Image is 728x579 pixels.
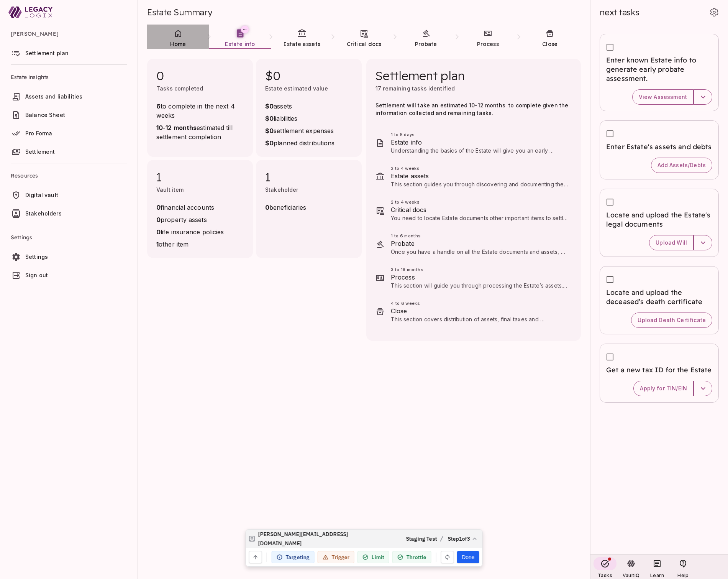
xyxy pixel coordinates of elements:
[5,206,133,222] a: Stakeholders
[600,344,719,403] div: Get a new tax ID for the EstateApply for TIN/EIN
[265,139,274,147] strong: $0
[623,572,639,578] span: VaultIQ
[156,204,161,211] strong: 0
[156,68,244,83] span: 0
[391,282,567,312] span: This section will guide you through processing the Estate’s assets. Tasks related to your specifi...
[265,186,298,193] span: Stakeholder
[265,204,269,211] strong: 0
[265,127,274,135] strong: $0
[25,130,52,137] span: Pro Forma
[477,41,499,48] span: Process
[318,551,354,563] div: Trigger
[156,102,161,110] strong: 6
[366,126,581,160] div: 1 to 5 daysEstate infoUnderstanding the basics of the Estate will give you an early perspective o...
[156,123,244,141] span: estimated till settlement completion
[639,94,687,100] span: View Assessment
[156,102,244,120] span: to complete in the next 4 weeks
[5,125,133,141] a: Pro Forma
[265,85,328,92] span: Estate estimated value
[606,288,712,306] span: Locate and upload the deceased’s death certificate
[600,120,719,179] div: Enter Estate's assets and debtsAdd Assets/Debts
[600,189,719,257] div: Locate and upload the Estate's legal documentsUpload Will
[391,273,569,282] span: Process
[156,228,161,236] strong: 0
[25,272,48,278] span: Sign out
[651,158,712,173] button: Add Assets/Debts
[265,115,274,122] strong: $0
[156,216,161,224] strong: 0
[156,203,224,212] span: financial accounts
[446,533,479,545] button: Step1of3
[391,306,569,316] span: Close
[272,551,315,563] div: Targeting
[265,68,353,83] span: $0
[265,114,334,123] span: liabilities
[156,240,159,248] strong: 1
[25,210,62,217] span: Stakeholders
[5,89,133,105] a: Assets and liabilities
[156,169,244,184] span: 1
[638,317,706,324] span: Upload Death Certificate
[391,132,569,138] span: 1 to 5 days
[357,551,389,563] div: Limit
[156,124,197,132] strong: 10-12 months
[650,572,664,578] span: Learn
[391,316,562,353] span: This section covers distribution of assets, final taxes and accounting, and how to wrap things up...
[156,215,224,224] span: property assets
[11,166,127,185] span: Resources
[25,93,82,100] span: Assets and liabilities
[156,85,203,92] span: Tasks completed
[542,41,558,48] span: Close
[5,107,133,123] a: Balance Sheet
[391,171,569,181] span: Estate assets
[366,194,581,227] div: 2 to 4 weeksCritical docsYou need to locate Estate documents other important items to settle the ...
[265,102,274,110] strong: $0
[606,211,712,229] span: Locate and upload the Estate's legal documents
[375,102,570,116] span: Settlement will take an estimated 10-12 months to complete given the information collected and re...
[633,381,694,396] button: Apply for TIN/EIN
[606,56,712,83] span: Enter known Estate info to generate early probate assessment.
[406,534,437,543] span: Staging Test
[256,160,362,258] div: 1Stakeholder0beneficiaries
[391,248,568,309] span: Once you have a handle on all the Estate documents and assets, you can make a final determination...
[25,50,69,56] span: Settlement plan
[265,102,334,111] span: assets
[391,181,568,226] span: This section guides you through discovering and documenting the deceased's financial assets and l...
[284,41,320,48] span: Estate assets
[156,240,224,249] span: other item
[170,41,186,48] span: Home
[457,551,479,563] button: Done
[5,249,133,265] a: Settings
[391,205,569,214] span: Critical docs
[391,300,569,306] span: 4 to 6 weeks
[392,551,431,563] div: Throttle
[265,138,334,148] span: planned distributions
[656,239,687,246] span: Upload Will
[391,147,569,155] p: Understanding the basics of the Estate will give you an early perspective on what’s in store for ...
[11,25,127,43] span: [PERSON_NAME]
[147,7,212,18] span: Estate Summary
[677,572,689,578] span: Help
[11,68,127,86] span: Estate insights
[5,45,133,61] a: Settlement plan
[5,144,133,160] a: Settlement
[391,138,569,147] span: Estate info
[147,59,253,157] div: 0Tasks completed6to complete in the next 4 weeks10-12 monthsestimated till settlement completion
[632,89,694,105] button: View Assessment
[606,142,712,151] span: Enter Estate's assets and debts
[366,261,581,295] div: 3 to 18 monthsProcessThis section will guide you through processing the Estate’s assets. Tasks re...
[415,41,437,48] span: Probate
[391,215,569,244] span: You need to locate Estate documents other important items to settle the Estate, such as insurance...
[600,34,719,111] div: Enter known Estate info to generate early probate assessment.View Assessment
[657,162,706,169] span: Add Assets/Debts
[600,266,719,334] div: Locate and upload the deceased’s death certificateUpload Death Certificate
[25,253,48,260] span: Settings
[156,227,224,237] span: life insurance policies
[391,239,569,248] span: Probate
[391,266,569,273] span: 3 to 18 months
[375,85,455,92] span: 17 remaining tasks identified
[649,235,694,250] button: Upload Will
[265,126,334,135] span: settlement expenses
[156,186,184,193] span: Vault item
[256,59,362,157] div: $0Estate estimated value$0assets$0liabilities$0settlement expenses$0planned distributions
